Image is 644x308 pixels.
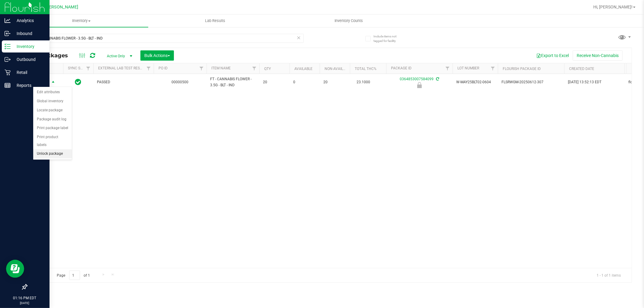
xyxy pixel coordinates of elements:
[573,50,623,61] button: Receive Non-Cannabis
[33,106,72,115] li: Locate package
[83,63,93,74] a: Filter
[33,149,72,158] li: Unlock package
[45,5,78,10] span: [PERSON_NAME]
[11,56,47,63] p: Outbound
[593,5,633,9] span: Hi, [PERSON_NAME]!
[197,63,207,74] a: Filter
[263,79,286,85] span: 20
[140,50,174,61] button: Bulk Actions
[294,67,312,71] a: Available
[98,66,146,70] a: External Lab Test Result
[354,78,373,87] span: 23.1000
[144,63,154,74] a: Filter
[11,17,47,24] p: Analytics
[33,88,72,97] li: Edit attributes
[503,67,541,71] a: Flourish Package ID
[52,271,95,280] span: Page of 1
[435,77,439,81] span: Sync from Compliance System
[293,79,316,85] span: 0
[210,76,256,88] span: FT - CANNABIS FLOWER - 3.5G - BLT - IND
[297,34,301,42] span: Clear
[33,115,72,124] li: Package audit log
[325,67,351,71] a: Non-Available
[33,133,72,149] li: Print product labels
[5,56,11,62] inline-svg: Outbound
[27,34,304,43] input: Search Package ID, Item Name, SKU, Lot or Part Number...
[443,63,453,74] a: Filter
[5,69,11,75] inline-svg: Retail
[592,271,626,280] span: 1 - 1 of 1 items
[11,43,47,50] p: Inventory
[3,295,47,301] p: 01:16 PM EDT
[488,63,498,74] a: Filter
[144,53,170,58] span: Bulk Actions
[197,18,233,24] span: Lab Results
[391,66,412,70] a: Package ID
[3,301,47,305] p: [DATE]
[569,67,594,71] a: Created Date
[97,79,150,85] span: PASSED
[14,18,148,24] span: Inventory
[33,97,72,106] li: Global inventory
[11,69,47,76] p: Retail
[75,78,82,86] span: In Sync
[501,79,561,85] span: FLSRWGM-20250612-307
[5,17,11,24] inline-svg: Analytics
[457,66,479,70] a: Lot Number
[69,271,80,280] input: 1
[355,67,376,71] a: Total THC%
[148,14,282,27] a: Lab Results
[456,79,494,85] span: W-MAY25BLT02-0604
[11,30,47,37] p: Inbound
[33,124,72,133] li: Print package label
[68,66,91,70] a: Sync Status
[211,66,231,70] a: Item Name
[327,18,371,24] span: Inventory Counts
[282,14,416,27] a: Inventory Counts
[14,14,148,27] a: Inventory
[5,30,11,37] inline-svg: Inbound
[264,67,271,71] a: Qty
[323,79,346,85] span: 20
[50,78,57,87] span: select
[11,82,47,89] p: Reports
[31,52,74,59] span: All Packages
[5,43,11,49] inline-svg: Inventory
[6,260,24,278] iframe: Resource center
[5,82,11,88] inline-svg: Reports
[400,77,434,81] a: 0364853007584099
[568,79,601,85] span: [DATE] 13:52:13 EDT
[172,80,189,84] a: 00000500
[159,66,168,70] a: PO ID
[385,82,453,88] div: Newly Received
[373,34,404,43] span: Include items not tagged for facility
[249,63,259,74] a: Filter
[532,50,573,61] button: Export to Excel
